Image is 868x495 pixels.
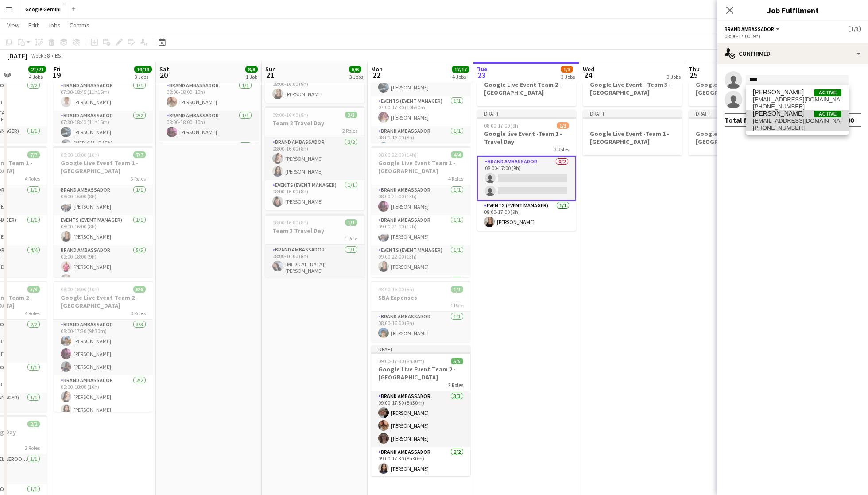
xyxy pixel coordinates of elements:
app-job-card: 08:00-22:00 (14h)4/4Google Live Event Team 1 - [GEOGRAPHIC_DATA]4 RolesBrand Ambassador1/108:00-2... [371,146,470,277]
span: Emmanuel Marcial [753,110,804,117]
div: Draft [689,110,788,117]
span: 08:00-18:00 (10h) [61,286,99,293]
app-card-role: Brand Ambassador1/108:00-16:00 (8h)[PERSON_NAME] [371,312,470,342]
app-card-role: Brand Ambassador1/1 [371,275,470,306]
span: 4 Roles [25,310,40,317]
span: Sat [159,65,169,73]
span: 4 Roles [448,175,463,182]
h3: Google Live Event Team 1 - [GEOGRAPHIC_DATA] [54,159,153,175]
div: Draft [371,345,470,352]
span: Jobs [47,21,61,29]
span: Week 38 [29,52,51,59]
div: 1 Job [246,73,257,80]
h3: Google Live Event Team 2 -[GEOGRAPHIC_DATA] [477,81,576,97]
span: Emma Herritty [753,89,804,96]
div: 08:00-16:00 (8h)3/3Team 2 Travel Day2 RolesBrand Ambassador2/208:00-16:00 (8h)[PERSON_NAME][PERSO... [265,106,364,210]
span: Brand Ambassador [725,26,774,32]
h3: Google live Event -Team 1 - Travel Day [477,130,576,146]
a: Comms [66,19,93,31]
h3: Google Live Event - Team 3 - [GEOGRAPHIC_DATA] [583,81,682,97]
h3: Team 2 Travel Day [265,119,364,127]
span: 17/17 [452,66,469,73]
h3: SBA Expenses [371,294,470,302]
h3: Google Live Event Team 2 - [GEOGRAPHIC_DATA] [54,294,153,309]
div: 4 Jobs [29,73,46,80]
app-card-role: Brand Ambassador5/509:00-18:00 (9h)[PERSON_NAME][PERSON_NAME] [54,245,153,327]
div: 08:00-17:00 (9h) [725,33,861,39]
app-card-role: Brand Ambassador2/209:00-17:30 (8h30m)[PERSON_NAME] [371,447,470,490]
app-card-role: Brand Ambassador1/108:00-18:00 (10h)[PERSON_NAME] [159,111,259,141]
span: 6/6 [349,66,361,73]
span: Comms [70,21,89,29]
app-card-role: Brand Ambassador1/109:00-21:00 (12h)[PERSON_NAME] [371,215,470,245]
span: Tue [477,65,488,73]
app-card-role: Brand Ambassador3/308:00-17:30 (9h30m)[PERSON_NAME][PERSON_NAME][PERSON_NAME] [54,320,153,375]
div: Draft08:00-17:00 (9h)1/3Google live Event -Team 1 - Travel Day2 RolesBrand Ambassador0/208:00-17:... [477,110,576,231]
span: 1/3 [849,26,861,32]
div: 08:00-18:00 (10h)7/7Google Live Event Team 1 - [GEOGRAPHIC_DATA]3 RolesBrand Ambassador1/108:00-1... [54,146,153,277]
app-card-role: Brand Ambassador1/108:00-16:00 (8h) [371,126,470,156]
span: Thu [689,65,700,73]
app-job-card: DraftGoogle Live Event -Team 1 - [GEOGRAPHIC_DATA] [583,110,682,155]
div: 3 Jobs [561,73,575,80]
app-card-role: Brand Ambassador2/208:00-18:00 (10h)[PERSON_NAME][PERSON_NAME] [54,375,153,418]
span: 2 Roles [554,146,569,153]
span: Sun [265,65,276,73]
h3: Google Live Event - Team 2 - [GEOGRAPHIC_DATA] [689,81,788,97]
span: 08:00-16:00 (8h) [272,219,308,226]
app-card-role: Brand Ambassador3/309:00-17:30 (8h30m)[PERSON_NAME][PERSON_NAME][PERSON_NAME] [371,391,470,447]
div: 08:00-16:00 (8h)1/1SBA Expenses1 RoleBrand Ambassador1/108:00-16:00 (8h)[PERSON_NAME] [371,281,470,342]
span: 20 [158,70,169,80]
app-card-role: Brand Ambassador1/108:00-18:00 (10h)[PERSON_NAME] [159,81,259,111]
span: View [7,21,19,29]
span: 08:00-22:00 (14h) [378,151,417,158]
app-card-role: Events (Event Manager)1/108:00-16:00 (8h)[PERSON_NAME] [54,215,153,245]
div: 3 Jobs [135,73,151,80]
span: Fri [54,65,61,73]
span: 7/7 [27,151,40,158]
app-card-role: Brand Ambassador2/207:30-18:45 (11h15m)[PERSON_NAME][MEDICAL_DATA][PERSON_NAME] [54,111,153,156]
app-card-role: Events (Event Manager)1/108:00-16:00 (8h)[PERSON_NAME] [265,73,364,103]
app-job-card: DraftGoogle Live Event - Team 3- [GEOGRAPHIC_DATA] [689,110,788,155]
span: Active [814,89,841,96]
span: 1/3 [561,66,573,73]
span: 1 Role [345,235,357,242]
a: Edit [25,19,42,31]
span: 08:00-18:00 (10h) [61,151,99,158]
span: 21 [264,70,276,80]
span: Edit [28,21,39,29]
span: 24 [581,70,594,80]
app-card-role: Events (Event Manager)1/107:00-17:30 (10h30m)[PERSON_NAME] [371,96,470,126]
span: 4/4 [451,151,463,158]
span: 3 Roles [131,310,146,317]
span: 08:00-17:00 (9h) [484,122,520,129]
span: 23 [476,70,488,80]
span: 1/1 [345,219,357,226]
span: 19/19 [134,66,152,73]
app-job-card: DraftGoogle Live Event - Team 2 - [GEOGRAPHIC_DATA] [689,61,788,106]
span: 1 Role [450,302,463,309]
span: 08:00-16:00 (8h) [378,286,414,293]
span: 1/1 [451,286,463,293]
span: +447714270342 [753,103,841,110]
h3: Job Fulfilment [717,4,868,16]
span: Wed [583,65,594,73]
span: emmanuelmarcial213@gmail.com [753,117,841,124]
app-card-role: Events (Event Manager)1/108:00-16:00 (8h)[PERSON_NAME] [265,180,364,210]
app-job-card: 08:00-18:00 (10h)6/6Google Live Event Team 2 - [GEOGRAPHIC_DATA]3 RolesBrand Ambassador3/308:00-1... [54,281,153,412]
app-job-card: DraftGoogle Live Event - Team 3 - [GEOGRAPHIC_DATA] [583,61,682,106]
app-card-role: Events (Event Manager)1/108:00-17:00 (9h)[PERSON_NAME] [477,201,576,231]
app-job-card: DraftGoogle Live Event Team 2 -[GEOGRAPHIC_DATA] [477,61,576,106]
div: Draft [583,110,682,117]
app-card-role: Brand Ambassador2/208:00-16:00 (8h)[PERSON_NAME][PERSON_NAME] [265,137,364,180]
button: Google Gemini [18,0,68,18]
app-job-card: Draft09:00-17:30 (8h30m)5/5Google Live Event Team 2 -[GEOGRAPHIC_DATA]2 RolesBrand Ambassador3/30... [371,345,470,476]
span: Mon [371,65,383,73]
a: Jobs [44,19,64,31]
span: 2 Roles [342,128,357,134]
